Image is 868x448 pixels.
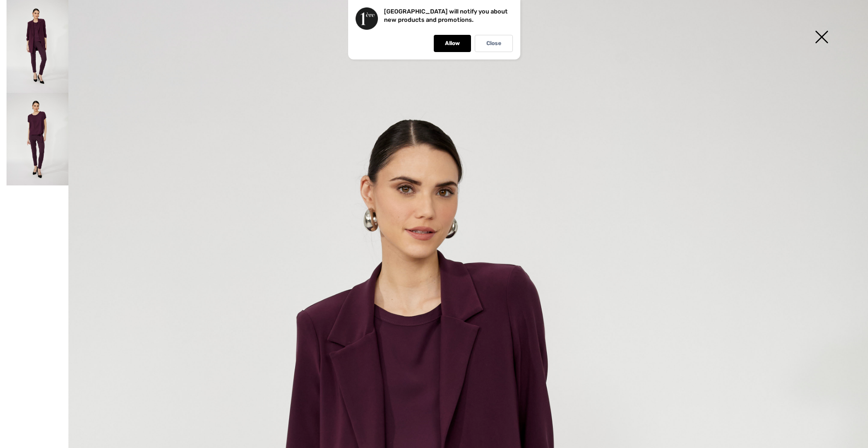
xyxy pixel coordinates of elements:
[486,40,501,47] p: Close
[798,14,845,62] img: X
[20,7,40,15] span: Chat
[445,40,460,47] p: Allow
[7,93,68,186] img: Mid-Rise Skinny Trousers Style 253205. 2
[384,8,508,23] p: [GEOGRAPHIC_DATA] will notify you about new products and promotions.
